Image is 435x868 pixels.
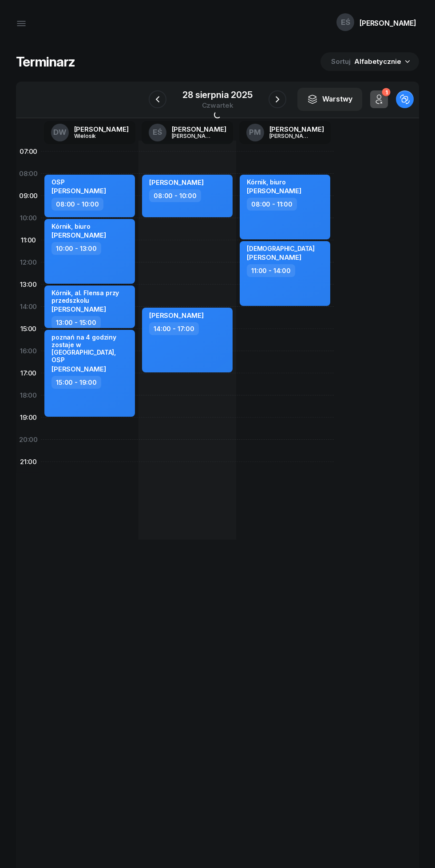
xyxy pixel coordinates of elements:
[16,362,41,384] div: 17:00
[51,223,106,230] div: Kórnik, biuro
[172,126,226,133] div: [PERSON_NAME]
[74,126,129,133] div: [PERSON_NAME]
[51,333,130,364] div: poznań na 4 godziny zostaje w [GEOGRAPHIC_DATA], OSP
[382,88,390,97] div: 1
[16,296,41,318] div: 14:00
[51,187,106,195] span: [PERSON_NAME]
[307,94,352,105] div: Warstwy
[16,318,41,340] div: 15:00
[269,126,324,133] div: [PERSON_NAME]
[247,253,301,262] span: [PERSON_NAME]
[16,274,41,296] div: 13:00
[16,229,41,251] div: 11:00
[16,141,41,163] div: 07:00
[16,207,41,229] div: 10:00
[172,133,214,139] div: [PERSON_NAME]
[320,52,419,71] button: Sortuj Alfabetycznie
[149,189,201,202] div: 08:00 - 10:00
[360,20,416,27] div: [PERSON_NAME]
[249,129,261,136] span: PM
[269,133,312,139] div: [PERSON_NAME]
[142,121,233,144] a: EŚ[PERSON_NAME][PERSON_NAME]
[341,19,350,26] span: EŚ
[53,129,67,136] span: DW
[247,245,315,252] div: [DEMOGRAPHIC_DATA]
[51,242,101,255] div: 10:00 - 13:00
[51,198,103,211] div: 08:00 - 10:00
[51,178,106,186] div: OSP
[16,429,41,451] div: 20:00
[51,231,106,239] span: [PERSON_NAME]
[16,407,41,429] div: 19:00
[74,133,117,139] div: Wielosik
[44,121,136,144] a: DW[PERSON_NAME]Wielosik
[16,185,41,207] div: 09:00
[149,178,204,187] span: [PERSON_NAME]
[149,311,204,320] span: [PERSON_NAME]
[331,56,352,67] span: Sortuj
[153,129,162,136] span: EŚ
[182,90,252,99] div: 28 sierpnia 2025
[149,322,199,335] div: 14:00 - 17:00
[16,251,41,274] div: 12:00
[16,451,41,473] div: 21:00
[354,57,401,66] span: Alfabetycznie
[51,316,101,329] div: 13:00 - 15:00
[370,90,388,108] button: 1
[247,187,301,195] span: [PERSON_NAME]
[182,102,252,109] div: czwartek
[51,376,101,389] div: 15:00 - 19:00
[51,289,130,304] div: Kórnik, al. Flensa przy przedszkolu
[16,384,41,407] div: 18:00
[16,163,41,185] div: 08:00
[16,54,75,70] h1: Terminarz
[16,340,41,362] div: 16:00
[297,88,362,111] button: Warstwy
[51,365,106,373] span: [PERSON_NAME]
[247,264,295,277] div: 11:00 - 14:00
[247,198,297,211] div: 08:00 - 11:00
[51,305,106,313] span: [PERSON_NAME]
[239,121,331,144] a: PM[PERSON_NAME][PERSON_NAME]
[247,178,301,186] div: Kórnik, biuro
